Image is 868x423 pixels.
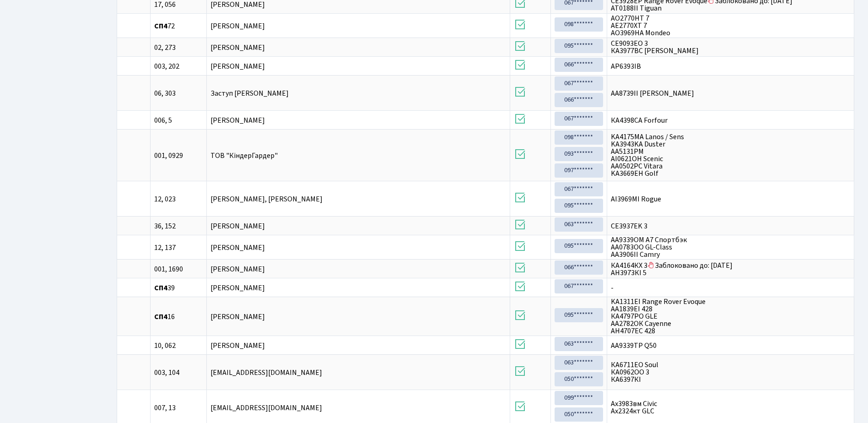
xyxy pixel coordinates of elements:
b: СП4 [154,312,167,322]
span: 36, 152 [154,222,203,230]
span: Заступ [PERSON_NAME] [210,88,289,98]
span: AP6393IB [611,63,850,70]
span: AA9339OM А7 Спортбэк AA0783OO GL-Class AA3906II Camry [611,236,850,258]
span: [PERSON_NAME] [210,221,265,231]
span: 16 [154,313,203,320]
span: [PERSON_NAME] [210,243,265,253]
span: [PERSON_NAME] [210,264,265,274]
span: 001, 1690 [154,266,203,273]
span: КА4164КХ 3 Заблоковано до: [DATE] АН3973КІ 5 [611,261,850,277]
span: 006, 5 [154,117,203,124]
span: [PERSON_NAME] [210,341,265,351]
span: ТОВ "КіндерГардер" [210,151,278,161]
span: [PERSON_NAME] [210,61,265,71]
span: AA8739II [PERSON_NAME] [611,90,850,97]
span: [PERSON_NAME], [PERSON_NAME] [210,194,323,204]
span: АА9339ТР Q50 [611,342,850,349]
span: КА6711EO Soul КА0962ОО 3 КА6397КІ [611,361,850,383]
span: KA1311EI Range Rover Evoque AA1839EI 428 КА4797РО GLE АА2782ОК Cayenne АН4707ЕС 428 [611,298,850,335]
span: [EMAIL_ADDRESS][DOMAIN_NAME] [210,403,322,413]
span: CE9093EO 3 КА3977ВС [PERSON_NAME] [611,40,850,54]
span: 10, 062 [154,342,203,349]
span: 12, 023 [154,195,203,203]
span: [PERSON_NAME] [210,43,265,53]
span: CE3937EK 3 [611,222,850,230]
span: [EMAIL_ADDRESS][DOMAIN_NAME] [210,368,322,378]
span: KA4175MA Lanos / Sens KA3943KA Duster АА5131РМ АI0621OH Scenic AA0502PC Vitara KA3669EH Golf [611,133,850,177]
span: 06, 303 [154,90,203,97]
span: 12, 137 [154,244,203,251]
span: 02, 273 [154,44,203,51]
span: [PERSON_NAME] [210,312,265,322]
span: [PERSON_NAME] [210,283,265,293]
span: КА4398СА Forfour [611,117,850,124]
span: 72 [154,22,203,30]
span: [PERSON_NAME] [210,21,265,31]
span: [PERSON_NAME] [210,115,265,125]
span: 39 [154,284,203,292]
span: AO2770HT 7 AE2770XT 7 AO3969HA Mondeo [611,15,850,37]
span: AI3969МІ Rogue [611,195,850,203]
span: - [611,284,850,292]
span: 001, 0929 [154,152,203,159]
span: 003, 202 [154,63,203,70]
b: СП4 [154,283,167,293]
span: 003, 104 [154,369,203,376]
span: Ах3983вм Civic Ах2324кт GLC [611,400,850,415]
span: 007, 13 [154,404,203,412]
b: СП4 [154,21,167,31]
span: 17, 056 [154,1,203,8]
